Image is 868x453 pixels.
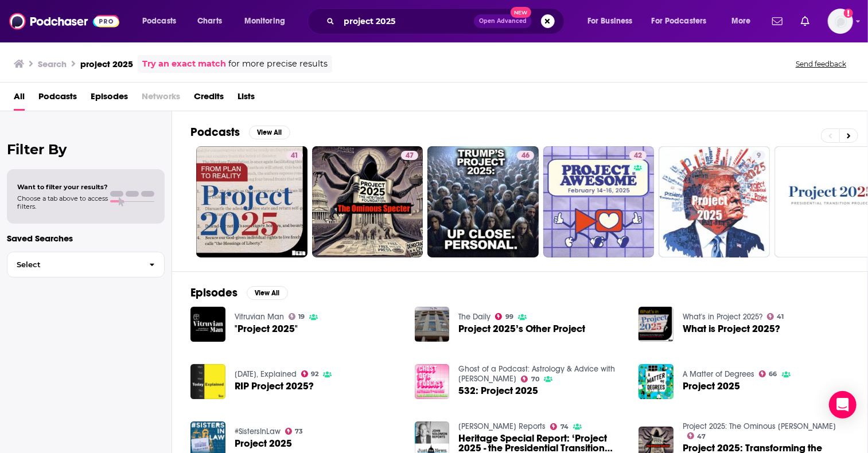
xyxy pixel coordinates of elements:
[286,151,303,160] a: 41
[7,141,165,158] h2: Filter By
[458,324,585,334] a: Project 2025’s Other Project
[228,57,328,71] span: for more precise results
[511,7,531,18] span: New
[14,87,25,111] a: All
[796,11,814,31] a: Show notifications dropdown
[495,313,513,320] a: 99
[792,59,850,69] button: Send feedback
[235,312,284,322] a: Vitruvian Man
[769,372,777,377] span: 66
[301,370,319,377] a: 92
[238,87,255,111] a: Lists
[38,58,67,69] h3: Search
[190,364,225,399] a: RIP Project 2025?
[415,364,450,399] img: 532: Project 2025
[629,151,647,160] a: 42
[235,369,297,379] a: Today, Explained
[291,150,298,162] span: 41
[7,261,140,268] span: Select
[828,9,853,34] span: Logged in as agoldsmithwissman
[659,146,770,257] a: 9
[285,428,303,435] a: 73
[427,146,539,257] a: 46
[17,183,108,191] span: Want to filter your results?
[142,13,176,29] span: Podcasts
[194,87,224,111] a: Credits
[757,150,761,162] span: 9
[731,13,751,29] span: More
[767,313,784,320] a: 41
[752,151,765,160] a: 9
[235,439,292,448] a: Project 2025
[236,12,300,30] button: open menu
[458,386,538,396] a: 532: Project 2025
[7,233,165,244] p: Saved Searches
[828,9,853,34] button: Show profile menu
[190,307,225,342] img: "Project 2025"
[639,307,674,342] img: What is Project 2025?
[768,11,787,31] a: Show notifications dropdown
[587,13,633,29] span: For Business
[190,125,290,139] a: PodcastsView All
[683,324,780,334] a: What is Project 2025?
[7,252,165,278] button: Select
[723,12,765,30] button: open menu
[683,381,740,391] a: Project 2025
[142,87,180,111] span: Networks
[517,151,534,160] a: 46
[579,12,647,30] button: open menu
[190,12,229,30] a: Charts
[339,12,474,30] input: Search podcasts, credits, & more...
[244,13,285,29] span: Monitoring
[531,377,539,382] span: 70
[80,58,133,69] h3: project 2025
[777,314,784,319] span: 41
[683,369,754,379] a: A Matter of Degrees
[505,314,513,319] span: 99
[479,18,527,24] span: Open Advanced
[415,307,450,342] img: Project 2025’s Other Project
[249,126,290,139] button: View All
[190,286,238,300] h2: Episodes
[406,150,414,162] span: 47
[683,312,762,322] a: What's in Project 2025?
[644,12,723,30] button: open menu
[844,9,853,18] svg: Add a profile image
[235,427,281,436] a: #SistersInLaw
[17,194,108,210] span: Choose a tab above to access filters.
[458,312,491,322] a: The Daily
[235,381,314,391] a: RIP Project 2025?
[652,13,707,29] span: For Podcasters
[458,434,625,453] a: Heritage Special Report: ‘Project 2025 - the Presidential Transition Project’
[550,423,569,430] a: 74
[698,434,706,439] span: 47
[521,376,539,382] a: 70
[91,87,128,111] span: Episodes
[298,314,305,319] span: 19
[401,151,418,160] a: 47
[38,87,77,111] a: Podcasts
[828,9,853,34] img: User Profile
[142,57,226,71] a: Try an exact match
[474,14,532,28] button: Open AdvancedNew
[639,364,674,399] a: Project 2025
[196,146,308,257] a: 41
[318,8,575,34] div: Search podcasts, credits, & more...
[235,324,298,334] a: "Project 2025"
[190,286,288,300] a: EpisodesView All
